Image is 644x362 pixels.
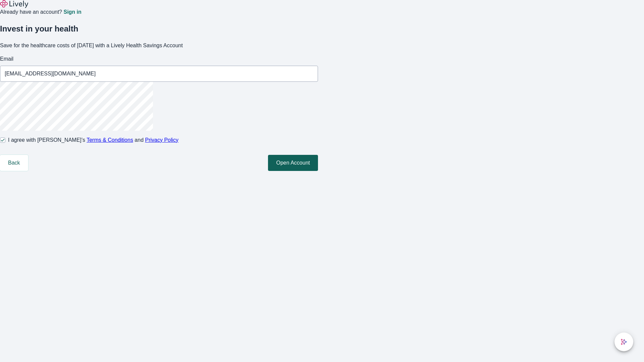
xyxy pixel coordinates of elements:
a: Privacy Policy [145,137,179,143]
a: Terms & Conditions [87,137,133,143]
button: Open Account [268,155,318,171]
svg: Lively AI Assistant [621,339,627,345]
button: chat [614,333,633,351]
span: I agree with [PERSON_NAME]’s and [8,136,178,144]
a: Sign in [63,9,81,15]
